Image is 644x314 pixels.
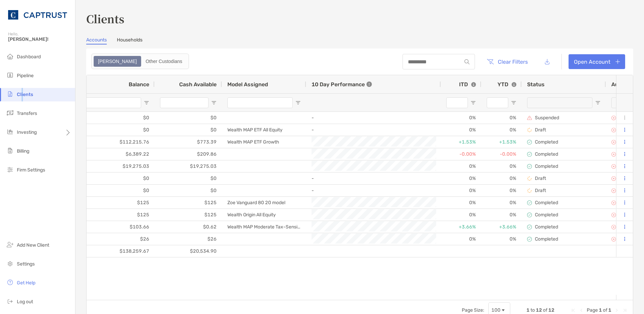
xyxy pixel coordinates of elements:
[471,100,476,105] button: Open Filter Menu
[70,172,155,184] div: $0
[222,221,306,233] div: Wealth MAP Moderate Tax-Sensitive
[441,185,481,196] div: 0%
[527,213,532,217] img: complete icon
[17,148,29,154] span: Billing
[611,200,616,205] img: icon image
[535,188,546,193] p: Draft
[6,90,14,98] img: clients icon
[6,278,14,286] img: get-help icon
[571,308,576,313] div: First Page
[527,152,532,157] img: complete icon
[481,185,522,196] div: 0%
[70,112,155,124] div: $0
[17,242,49,248] span: Add New Client
[144,100,149,105] button: Open Filter Menu
[441,136,481,148] div: +1.53%
[70,136,155,148] div: $112,215.76
[527,128,532,132] img: draft icon
[94,57,140,66] div: Zoe
[527,140,532,145] img: complete icon
[622,308,627,313] div: Last Page
[70,124,155,136] div: $0
[155,148,222,160] div: $209.86
[86,11,633,26] h3: Clients
[70,221,155,233] div: $103.66
[17,167,45,173] span: Firm Settings
[595,100,601,105] button: Open Filter Menu
[6,165,14,174] img: firm-settings icon
[91,54,189,69] div: segmented control
[543,307,547,313] span: of
[441,209,481,221] div: 0%
[527,237,532,242] img: complete icon
[312,124,436,135] div: -
[8,36,71,42] span: [PERSON_NAME]!
[179,81,217,88] span: Cash Available
[548,307,554,313] span: 12
[312,185,436,196] div: -
[17,73,34,78] span: Pipeline
[462,307,484,313] div: Page Size:
[446,97,468,108] input: ITD Filter Input
[511,100,516,105] button: Open Filter Menu
[441,172,481,184] div: 0%
[6,297,14,305] img: logout icon
[17,92,33,97] span: Clients
[535,200,558,206] p: Completed
[527,164,532,169] img: complete icon
[295,100,301,105] button: Open Filter Menu
[222,136,306,148] div: Wealth MAP ETF Growth
[6,109,14,117] img: transfers icon
[459,81,476,88] div: ITD
[70,197,155,209] div: $125
[441,124,481,136] div: 0%
[611,176,616,181] img: icon image
[527,81,545,88] span: Status
[526,307,529,313] span: 1
[481,124,522,136] div: 0%
[6,71,14,79] img: pipeline icon
[17,54,41,60] span: Dashboard
[535,236,558,242] p: Completed
[535,163,558,169] p: Completed
[70,233,155,245] div: $26
[587,307,598,313] span: Page
[527,225,532,229] img: complete icon
[155,136,222,148] div: $773.39
[86,37,107,44] a: Accounts
[536,307,542,313] span: 12
[6,128,14,136] img: investing icon
[487,97,508,108] input: YTD Filter Input
[222,124,306,136] div: Wealth MAP ETF All Equity
[142,57,186,66] div: Other Custodians
[155,197,222,209] div: $125
[227,97,293,108] input: Model Assigned Filter Input
[481,136,522,148] div: +1.53%
[611,225,616,229] img: icon image
[535,212,558,218] p: Completed
[527,188,532,193] img: draft icon
[312,112,436,123] div: -
[527,200,532,205] img: complete icon
[155,233,222,245] div: $26
[611,164,616,169] img: icon image
[222,197,306,209] div: Zoe Vanguard 80 20 model
[17,129,37,135] span: Investing
[497,81,516,88] div: YTD
[441,233,481,245] div: 0%
[441,112,481,124] div: 0%
[535,224,558,230] p: Completed
[6,259,14,268] img: settings icon
[155,124,222,136] div: $0
[481,148,522,160] div: -0.00%
[527,176,532,181] img: draft icon
[603,307,607,313] span: of
[481,172,522,184] div: 0%
[155,112,222,124] div: $0
[608,307,611,313] span: 1
[464,59,470,64] img: input icon
[535,151,558,157] p: Completed
[117,37,142,44] a: Households
[211,100,217,105] button: Open Filter Menu
[17,111,37,116] span: Transfers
